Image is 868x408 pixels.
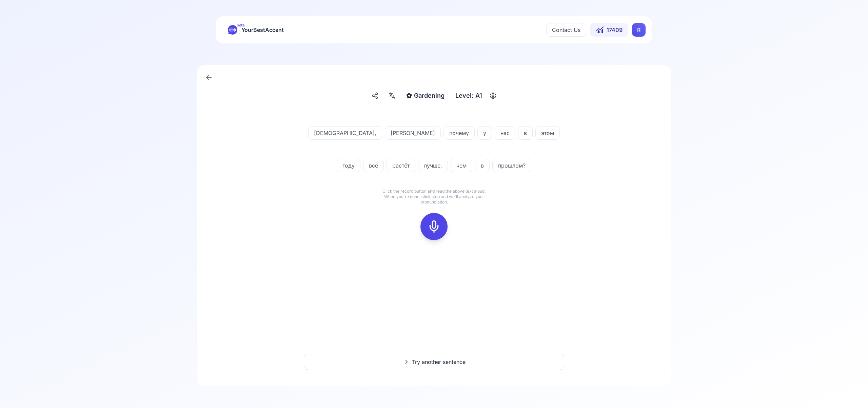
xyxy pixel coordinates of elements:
button: прошлом? [492,159,531,172]
button: [PERSON_NAME] [385,126,441,140]
span: в [518,129,532,137]
span: году [337,161,360,170]
button: RR [632,23,646,37]
button: у [477,126,492,140]
button: Contact Us [546,23,586,37]
button: этом [535,126,560,140]
button: лучше, [418,159,448,172]
button: растёт [387,159,415,172]
span: beta [237,22,244,28]
div: Level: A1 [453,90,485,102]
span: 17409 [607,26,623,34]
span: всё [363,161,383,170]
div: R [632,23,646,37]
button: Level: A1 [453,90,498,102]
button: в [518,126,533,140]
button: Try another sentence [304,354,564,370]
a: betaYourBestAccent [222,25,289,35]
span: нас [495,129,515,137]
span: Try another sentence [412,358,466,366]
span: этом [536,129,559,137]
button: [DEMOGRAPHIC_DATA], [308,126,382,140]
button: 17409 [590,23,628,37]
span: почему [444,129,474,137]
button: всё [363,159,384,172]
span: Gardening [414,91,445,100]
span: [DEMOGRAPHIC_DATA], [309,129,382,137]
button: в [475,159,490,172]
span: лучше, [418,161,448,170]
span: YourBestAccent [241,25,284,35]
span: у [478,129,492,137]
span: [PERSON_NAME] [385,129,440,137]
span: чем [451,161,472,170]
span: в [475,161,489,170]
span: ✿ [406,91,412,100]
span: прошлом? [493,161,531,170]
button: чем [451,159,472,172]
button: году [337,159,360,172]
button: нас [495,126,515,140]
button: почему [443,126,475,140]
p: Click the record button and read the above text aloud. When you're done, click stop and we'll ana... [380,189,488,205]
button: ✿Gardening [403,90,447,102]
span: растёт [387,161,415,170]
